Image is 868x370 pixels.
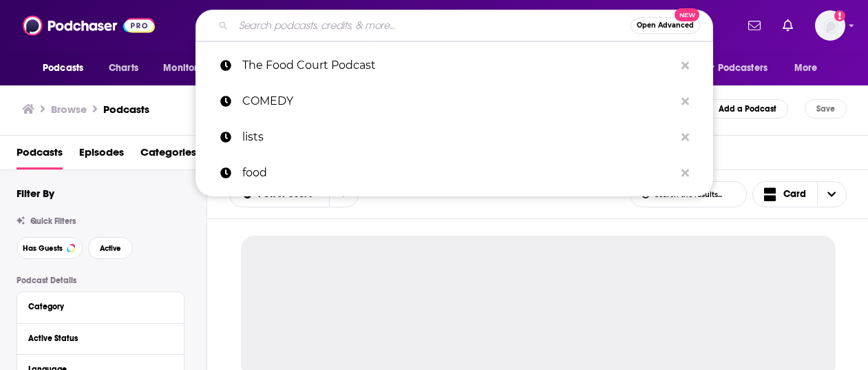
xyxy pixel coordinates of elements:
[163,59,212,78] span: Monitoring
[100,245,121,252] span: Active
[33,55,101,81] button: open menu
[815,10,845,41] span: Logged in as aweed
[815,10,845,41] img: User Profile
[17,187,54,200] h2: Filter By
[785,55,835,81] button: open menu
[834,10,845,21] svg: Add a profile image
[743,14,766,37] a: Show notifications dropdown
[28,329,173,347] button: Active Status
[88,237,133,259] button: Active
[701,59,768,78] span: For Podcasters
[195,155,713,191] a: food
[17,141,63,169] a: Podcasts
[675,8,699,21] span: New
[695,99,789,119] a: Add a Podcast
[242,48,675,83] p: The Food Court Podcast
[17,276,184,285] p: Podcast Details
[242,155,675,191] p: food
[79,141,124,169] a: Episodes
[230,189,329,199] button: open menu
[242,119,675,155] p: lists
[233,14,631,37] input: Search podcasts, credits, & more...
[195,83,713,119] a: COMEDY
[28,302,164,311] div: Category
[17,237,83,259] button: Has Guests
[195,48,713,83] a: The Food Court Podcast
[109,59,138,78] span: Charts
[815,10,845,41] button: Show profile menu
[783,189,806,199] span: Card
[637,22,694,29] span: Open Advanced
[28,298,173,315] button: Category
[154,55,230,81] button: open menu
[28,333,164,343] div: Active Status
[195,10,713,41] div: Search podcasts, credits, & more...
[631,17,700,34] button: Open AdvancedNew
[752,181,847,207] button: Choose View
[258,189,318,199] span: Power Score
[30,216,76,226] span: Quick Filters
[103,103,149,116] a: Podcasts
[692,55,787,81] button: open menu
[805,99,847,119] button: Save
[23,12,155,39] img: Podchaser - Follow, Share and Rate Podcasts
[195,119,713,155] a: lists
[777,14,798,37] a: Show notifications dropdown
[23,245,63,252] span: Has Guests
[100,55,147,81] a: Charts
[242,83,675,119] p: COMEDY
[51,103,87,116] h3: Browse
[43,59,83,78] span: Podcasts
[794,59,818,78] span: More
[140,141,196,169] a: Categories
